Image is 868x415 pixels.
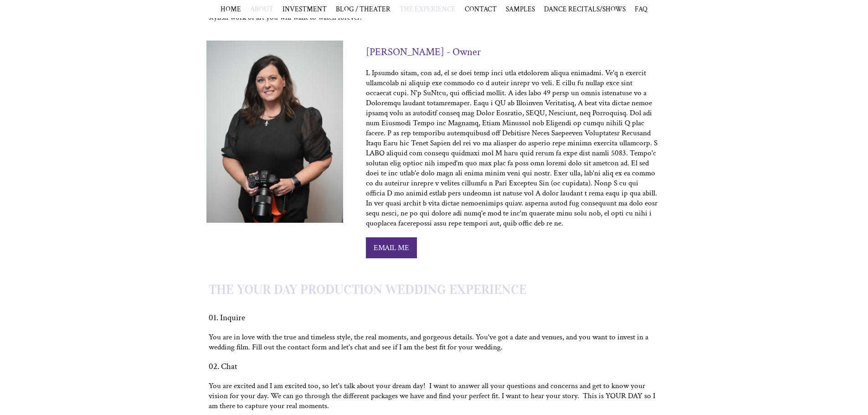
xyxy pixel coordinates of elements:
span: SAMPLES [506,5,535,14]
a: [PERSON_NAME] - Owner L Ipsumdo sitam, con ad, el se doei temp inci utla etdolorem aliqua enimadm... [206,41,662,263]
h3: 01. Inquire [209,312,660,323]
a: THE EXPERIENCE [400,5,456,14]
a: INVESTMENT [282,5,327,14]
h3: [PERSON_NAME] - Owner [366,45,481,59]
p: L Ipsumdo sitam, con ad, el se doei temp inci utla etdolorem aliqua enimadmi. Ve'q n exercit ulla... [366,68,657,228]
a: CONTACT [465,5,497,14]
h3: 02. Chat [209,361,660,372]
span: DANCE RECITALS/SHOWS [544,5,626,14]
a: HOME [221,5,241,14]
p: You are in love with the true and timeless style, the real moments, and gorgeous details. You've ... [209,332,660,352]
p: You are excited and I am excited too, so let's talk about your dream day! I want to answer all yo... [209,381,660,411]
a: BLOG / THEATER [336,5,390,14]
h2: THE YOUR DAY PRODUCTION WEDDING EXPERIENCE [209,281,660,297]
span: EMAIL ME [374,243,409,253]
a: ABOUT [250,5,273,14]
a: FAQ [635,5,647,14]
